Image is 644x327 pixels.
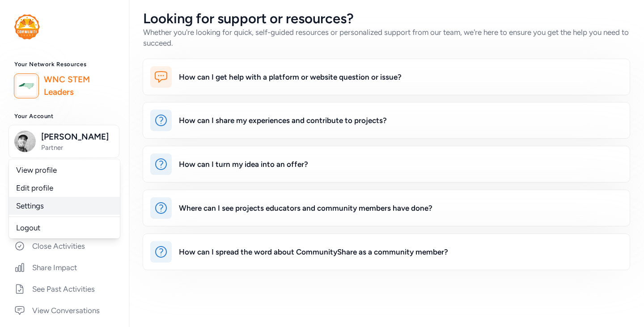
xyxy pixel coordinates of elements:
a: Close Activities [7,236,122,256]
div: [PERSON_NAME]Partner [9,159,120,238]
span: [PERSON_NAME] [41,131,114,143]
a: Create and Connect [7,215,122,234]
div: How can I turn my idea into an offer? [179,159,308,170]
a: WNC STEM Leaders [44,73,114,98]
a: Logout [9,219,120,237]
button: [PERSON_NAME]Partner [8,125,119,158]
img: logo [17,76,36,96]
img: logo [14,14,40,39]
div: How can I share my experiences and contribute to projects? [179,115,387,126]
a: View Conversations [7,301,122,320]
div: Where can I see projects educators and community members have done? [179,203,432,213]
a: Home [7,172,122,191]
a: Settings [9,197,120,215]
a: Respond to Invites [7,193,122,213]
a: See Past Activities [7,279,122,299]
a: Share Impact [7,258,122,277]
div: How can I get help with a platform or website question or issue? [179,72,402,82]
a: Edit profile [9,179,120,197]
span: Partner [41,143,114,152]
div: Whether you're looking for quick, self-guided resources or personalized support from our team, we... [143,27,630,48]
h3: Your Account [14,113,114,120]
h3: Your Network Resources [14,61,114,68]
h2: Looking for support or resources? [143,11,630,27]
div: How can I spread the word about CommunityShare as a community member? [179,246,448,257]
a: View profile [9,161,120,179]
